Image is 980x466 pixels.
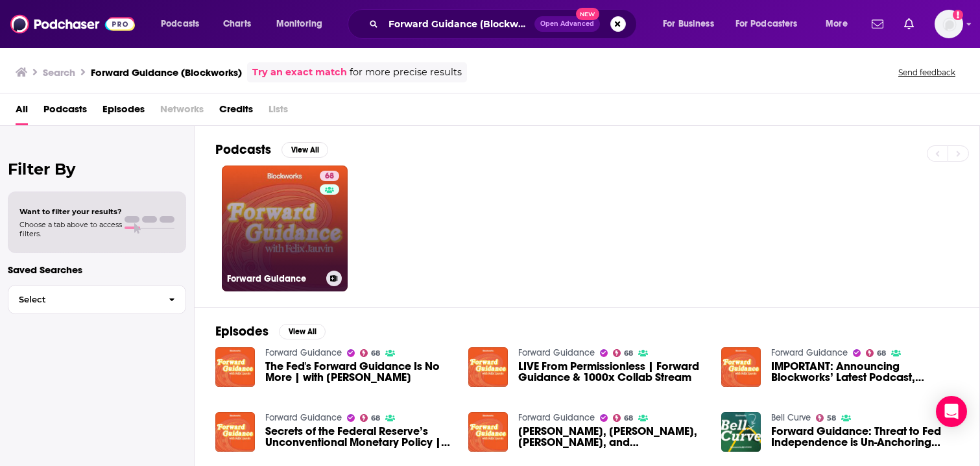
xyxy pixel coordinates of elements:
span: Select [8,295,158,304]
a: LIVE From Permissionless | Forward Guidance & 1000x Collab Stream [518,361,706,383]
h2: Podcasts [215,141,271,158]
a: Secrets of the Federal Reserve’s Unconventional Monetary Policy | William English, former Directo... [265,426,453,448]
h3: Forward Guidance (Blockworks) [91,66,242,79]
span: Charts [223,15,251,33]
a: 68 [360,414,381,422]
span: 68 [325,170,334,183]
a: 58 [816,414,837,422]
span: for more precise results [350,65,462,80]
span: Forward Guidance: Threat to Fed Independence is Un-Anchoring Inflation Expectations | [PERSON_NAME] [771,426,959,448]
div: Search podcasts, credits, & more... [360,9,649,39]
a: Forward Guidance [518,412,595,423]
a: Try an exact match [252,65,347,80]
a: Show notifications dropdown [899,13,919,35]
a: 68 [866,349,887,357]
h3: Forward Guidance [227,273,321,284]
a: Bell Curve [771,412,811,423]
span: Choose a tab above to access filters. [19,220,122,238]
a: 68 [360,349,381,357]
button: open menu [727,14,817,34]
a: Forward Guidance [265,412,342,423]
button: Send feedback [894,67,959,78]
span: 68 [877,350,886,356]
a: 68 [320,171,339,181]
button: open menu [817,14,864,34]
span: More [826,15,848,33]
a: Joseph Wang, Michael Howell, Julian Brigden, and Jonny Matthews on 2024 Macro Outlook | Blockwork... [518,426,706,448]
a: The Fed's Forward Guidance Is No More | with Nick Timiraos [265,361,453,383]
a: Forward Guidance [265,347,342,358]
button: Select [8,285,186,314]
button: Open AdvancedNew [534,16,600,32]
h2: Episodes [215,323,269,339]
span: 58 [827,415,836,421]
a: Credits [219,99,253,125]
a: Forward Guidance [771,347,848,358]
img: The Fed's Forward Guidance Is No More | with Nick Timiraos [215,347,255,387]
img: LIVE From Permissionless | Forward Guidance & 1000x Collab Stream [468,347,508,387]
span: Open Advanced [540,21,594,27]
button: Show profile menu [935,10,963,38]
button: open menu [267,14,339,34]
span: [PERSON_NAME], [PERSON_NAME], [PERSON_NAME], and [PERSON_NAME] on 2024 Macro Outlook | Blockworks... [518,426,706,448]
span: Podcasts [161,15,199,33]
p: Saved Searches [8,264,186,276]
img: IMPORTANT: Announcing Blockworks’ Latest Podcast, 0xResearch [721,347,761,387]
img: User Profile [935,10,963,38]
h2: Filter By [8,160,186,178]
a: Forward Guidance [518,347,595,358]
a: PodcastsView All [215,141,328,158]
span: 68 [624,350,633,356]
a: Podcasts [43,99,87,125]
span: New [576,8,599,20]
a: 68 [613,414,634,422]
h3: Search [43,66,75,79]
span: Lists [269,99,288,125]
span: 68 [371,415,380,421]
img: Joseph Wang, Michael Howell, Julian Brigden, and Jonny Matthews on 2024 Macro Outlook | Blockwork... [468,412,508,452]
a: Forward Guidance: Threat to Fed Independence is Un-Anchoring Inflation Expectations | Jens Nordvig [771,426,959,448]
span: For Podcasters [735,15,798,33]
a: Show notifications dropdown [866,13,889,35]
span: Logged in as ellerylsmith123 [935,10,963,38]
a: EpisodesView All [215,323,326,339]
span: Monitoring [276,15,322,33]
svg: Add a profile image [953,10,963,20]
span: Want to filter your results? [19,207,122,216]
button: View All [279,324,326,339]
input: Search podcasts, credits, & more... [383,14,534,34]
img: Secrets of the Federal Reserve’s Unconventional Monetary Policy | William English, former Directo... [215,412,255,452]
a: Episodes [102,99,145,125]
button: open menu [152,14,216,34]
a: 68 [613,349,634,357]
a: All [16,99,28,125]
span: 68 [624,415,633,421]
span: For Business [663,15,714,33]
div: Open Intercom Messenger [936,396,967,427]
button: open menu [654,14,730,34]
span: Secrets of the Federal Reserve’s Unconventional Monetary Policy | [PERSON_NAME], former Director ... [265,426,453,448]
span: 68 [371,350,380,356]
span: Networks [160,99,204,125]
span: The Fed's Forward Guidance Is No More | with [PERSON_NAME] [265,361,453,383]
button: View All [281,142,328,158]
a: Charts [215,14,259,34]
a: 68Forward Guidance [222,166,348,291]
img: Podchaser - Follow, Share and Rate Podcasts [10,12,135,36]
a: IMPORTANT: Announcing Blockworks’ Latest Podcast, 0xResearch [771,361,959,383]
img: Forward Guidance: Threat to Fed Independence is Un-Anchoring Inflation Expectations | Jens Nordvig [721,412,761,452]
